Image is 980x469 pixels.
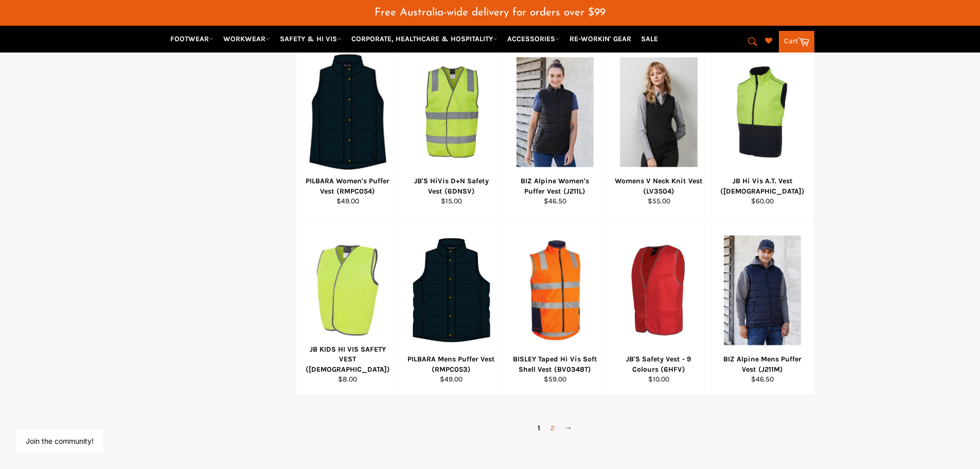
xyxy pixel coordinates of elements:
a: JB Hi Vis A.T. Vest (6HVAV)JB Hi Vis A.T. Vest ([DEMOGRAPHIC_DATA])$60.00 [710,39,814,217]
a: PILBARA Women's Puffer Vest (RMPC054)PILBARA Women's Puffer Vest (RMPC054)$49.00 [296,39,400,217]
div: Womens V Neck Knit Vest (LV3504) [614,176,704,196]
a: RE-WORKIN' GEAR [565,30,635,48]
div: PILBARA Women's Puffer Vest (RMPC054) [302,176,393,196]
div: JB'S HiVis D+N Safety Vest (6DNSV) [406,176,497,196]
a: → [560,421,577,436]
a: FOOTWEAR [166,30,218,48]
a: Womens V Neck Knit Vest (LV3504)Womens V Neck Knit Vest (LV3504)$55.00 [607,39,710,217]
span: Free Australia-wide delivery for orders over $99 [375,7,605,18]
a: BIZ Alpine Mens Puffer Vest (J211M)BIZ Alpine Mens Puffer Vest (J211M)$46.50 [710,217,814,395]
div: JB'S Safety Vest - 9 Colours (6HFV) [614,354,704,374]
a: 2 [545,421,560,436]
span: 1 [532,421,545,436]
div: BIZ Alpine Women's Puffer Vest (J211L) [510,176,600,196]
a: JB'S HiVis D+N Safety Vest (6DNSV)JB'S HiVis D+N Safety Vest (6DNSV)$15.00 [399,39,503,217]
div: JB KIDS HI VIS SAFETY VEST ([DEMOGRAPHIC_DATA]) [302,344,393,374]
div: PILBARA Mens Puffer Vest (RMPC053) [406,354,497,374]
a: JB'S Safety Vest - 9 Colours (6HFV)JB'S Safety Vest - 9 Colours (6HFV)$10.00 [607,217,710,395]
a: BIZ Alpine Women's Puffer Vest (J211L)BIZ Alpine Women's Puffer Vest (J211L)$46.50 [503,39,607,217]
div: BISLEY Taped Hi Vis Soft Shell Vest (BV0348T) [510,354,600,374]
a: SALE [637,30,662,48]
a: BISLEY Taped Hi Vis Soft Shell Vest (BV0348T)BISLEY Taped Hi Vis Soft Shell Vest (BV0348T)$59.00 [503,217,607,395]
a: CORPORATE, HEALTHCARE & HOSPITALITY [347,30,502,48]
a: Cart [779,31,814,53]
button: Join the community! [26,437,94,445]
a: PILBARA Mens Puffer Vest (RMPC053)PILBARA Mens Puffer Vest (RMPC053)$49.00 [399,217,503,395]
a: JB KIDS HI VIS SAFETY VEST (6HVSU)JB KIDS HI VIS SAFETY VEST ([DEMOGRAPHIC_DATA])$8.00 [296,217,400,395]
div: JB Hi Vis A.T. Vest ([DEMOGRAPHIC_DATA]) [717,176,808,196]
a: SAFETY & HI VIS [276,30,346,48]
a: WORKWEAR [219,30,274,48]
div: BIZ Alpine Mens Puffer Vest (J211M) [717,354,808,374]
a: ACCESSORIES [503,30,564,48]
